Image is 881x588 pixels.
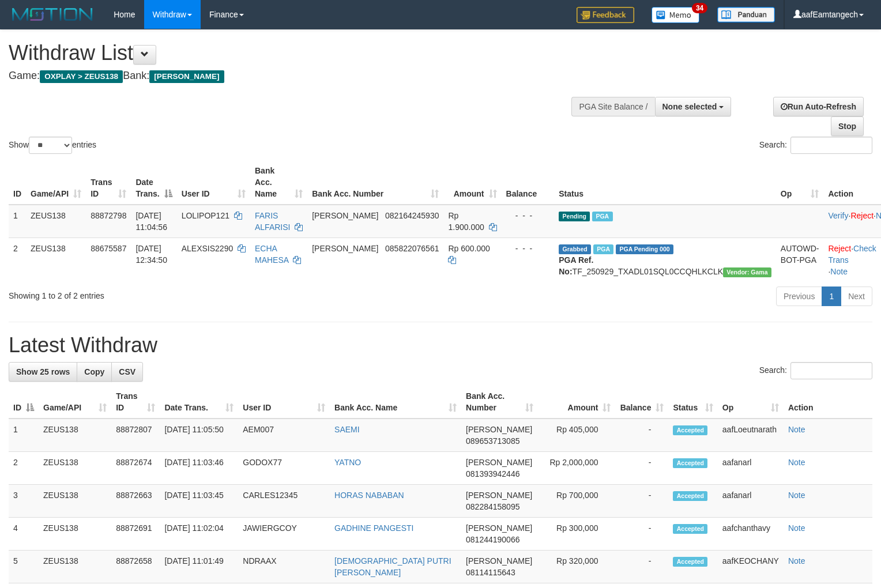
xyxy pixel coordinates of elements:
[385,211,439,220] span: Copy 082164245930 to clipboard
[9,160,26,205] th: ID
[86,160,131,205] th: Trans ID: activate to sort column ascending
[466,458,532,467] span: [PERSON_NAME]
[91,244,126,253] span: 88675587
[238,551,330,583] td: NDRAAX
[828,244,851,253] a: Reject
[39,386,111,419] th: Game/API: activate to sort column ascending
[506,243,550,254] div: - - -
[160,419,238,452] td: [DATE] 11:05:50
[26,205,86,238] td: ZEUS138
[9,6,96,23] img: MOTION_logo.png
[718,419,784,452] td: aafLoeutnarath
[160,386,238,419] th: Date Trans.: activate to sort column ascending
[538,386,616,419] th: Amount: activate to sort column ascending
[571,97,654,116] div: PGA Site Balance /
[788,556,805,566] a: Note
[466,425,532,434] span: [PERSON_NAME]
[717,7,775,22] img: panduan.png
[160,518,238,551] td: [DATE] 11:02:04
[538,419,616,452] td: Rp 405,000
[692,3,707,13] span: 34
[334,458,361,467] a: YATNO
[822,287,841,306] a: 1
[615,485,668,518] td: -
[554,238,776,282] td: TF_250929_TXADL01SQL0CCQHLKCLK
[111,419,160,452] td: 88872807
[77,362,112,382] a: Copy
[850,211,874,220] a: Reject
[9,285,359,301] div: Showing 1 to 2 of 2 entries
[443,160,501,205] th: Amount: activate to sort column ascending
[84,367,104,376] span: Copy
[615,452,668,485] td: -
[111,518,160,551] td: 88872691
[538,452,616,485] td: Rp 2,000,000
[830,267,848,276] a: Note
[9,386,39,419] th: ID: activate to sort column descending
[718,386,784,419] th: Op: activate to sort column ascending
[26,238,86,282] td: ZEUS138
[334,523,413,533] a: GADHINE PANGESTI
[238,452,330,485] td: GODOX77
[466,568,515,577] span: Copy 08114115643 to clipboard
[655,97,732,116] button: None selected
[9,485,39,518] td: 3
[673,425,707,435] span: Accepted
[39,551,111,583] td: ZEUS138
[111,386,160,419] th: Trans ID: activate to sort column ascending
[828,244,876,265] a: Check Trans
[385,244,439,253] span: Copy 085822076561 to clipboard
[135,244,167,265] span: [DATE] 12:34:50
[718,551,784,583] td: aafKEOCHANY
[466,436,519,446] span: Copy 089653713085 to clipboard
[39,452,111,485] td: ZEUS138
[718,452,784,485] td: aafanarl
[673,458,707,468] span: Accepted
[334,425,360,434] a: SAEMI
[668,386,717,419] th: Status: activate to sort column ascending
[828,211,848,220] a: Verify
[788,425,805,434] a: Note
[788,523,805,533] a: Note
[615,518,668,551] td: -
[662,102,717,111] span: None selected
[40,70,123,83] span: OXPLAY > ZEUS138
[466,523,532,533] span: [PERSON_NAME]
[759,362,872,379] label: Search:
[776,238,824,282] td: AUTOWD-BOT-PGA
[9,70,576,82] h4: Game: Bank:
[718,518,784,551] td: aafchanthavy
[554,160,776,205] th: Status
[788,458,805,467] a: Note
[9,362,77,382] a: Show 25 rows
[466,502,519,511] span: Copy 082284158095 to clipboard
[160,452,238,485] td: [DATE] 11:03:46
[790,137,872,154] input: Search:
[506,210,550,221] div: - - -
[841,287,872,306] a: Next
[673,524,707,534] span: Accepted
[538,518,616,551] td: Rp 300,000
[615,386,668,419] th: Balance: activate to sort column ascending
[9,238,26,282] td: 2
[559,255,593,276] b: PGA Ref. No:
[111,452,160,485] td: 88872674
[255,211,290,232] a: FARIS ALFARISI
[9,205,26,238] td: 1
[615,419,668,452] td: -
[466,491,532,500] span: [PERSON_NAME]
[312,244,378,253] span: [PERSON_NAME]
[238,518,330,551] td: JAWIERGCOY
[448,211,484,232] span: Rp 1.900.000
[135,211,167,232] span: [DATE] 11:04:56
[776,160,824,205] th: Op: activate to sort column ascending
[759,137,872,154] label: Search:
[502,160,555,205] th: Balance
[831,116,864,136] a: Stop
[330,386,461,419] th: Bank Acc. Name: activate to sort column ascending
[307,160,443,205] th: Bank Acc. Number: activate to sort column ascending
[773,97,864,116] a: Run Auto-Refresh
[16,367,70,376] span: Show 25 rows
[577,7,634,23] img: Feedback.jpg
[238,485,330,518] td: CARLES12345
